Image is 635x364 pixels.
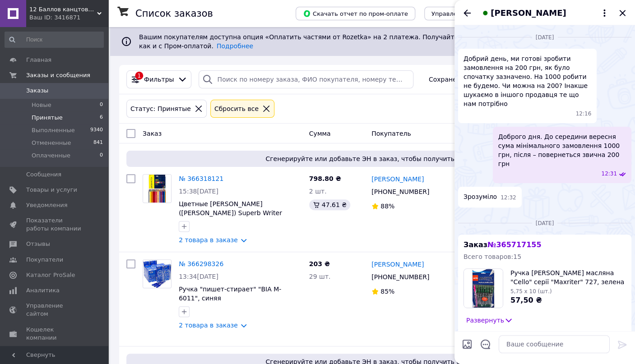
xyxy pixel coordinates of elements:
a: 2 товара в заказе [179,236,238,244]
img: Фото товару [143,260,171,288]
span: Заказы [26,87,48,95]
span: 2 шт. [309,188,327,195]
span: Аналитика [26,286,60,295]
span: Отзывы [26,240,50,248]
a: Фото товару [143,259,171,288]
span: 0 [100,152,103,160]
span: Управление сайтом [26,302,83,318]
span: Доброго дня. До середини вересня сума мінімального замовлення 1000 грн, після – повернеться звичн... [498,132,626,168]
span: 841 [93,139,103,147]
button: Управление статусами [424,7,510,20]
span: [DATE] [532,34,558,41]
span: Покупатели [26,256,63,264]
span: 12:31 28.08.2025 [601,170,617,178]
a: [PERSON_NAME] [371,260,424,269]
span: Новые [32,101,51,109]
div: Статус: Принятые [129,104,193,114]
a: Подробнее [217,42,253,50]
span: Сохраненные фильтры: [429,75,508,84]
span: Главная [26,56,51,64]
span: 29 шт. [309,273,331,280]
span: Фильтры [144,75,174,84]
span: Заказы и сообщения [26,71,90,79]
img: 4688425201_w160_h160_ruchka-kulkova-maslyana.jpg [464,269,503,308]
a: 2 товара в заказе [179,322,238,329]
span: [PHONE_NUMBER] [371,188,429,195]
span: Скачать отчет по пром-оплате [303,9,408,18]
div: Сбросить все [213,104,260,114]
span: Уведомления [26,201,67,209]
div: 47.61 ₴ [309,199,350,210]
span: Ручка [PERSON_NAME] масляна "Cello" серії "Maxriter" 727, зелена [510,268,626,286]
span: 12:16 28.08.2025 [576,110,592,118]
div: 12.10.2025 [458,218,631,227]
span: Товары и услуги [26,186,77,194]
span: Выполненные [32,126,75,134]
span: [PHONE_NUMBER] [371,273,429,281]
span: Отмененные [32,139,71,147]
span: Кошелек компании [26,326,83,342]
button: Открыть шаблоны ответов [480,338,491,350]
span: 5,75 x 10 (шт.) [510,288,552,295]
span: № 365717155 [487,240,541,249]
span: 13:34[DATE] [179,273,218,280]
img: Фото товару [143,175,171,203]
div: 28.08.2025 [458,32,631,41]
span: Управление статусами [431,10,502,17]
a: Фото товару [143,174,171,203]
h1: Список заказов [135,8,213,19]
span: Зрозуміло [464,192,497,202]
button: [PERSON_NAME] [480,7,610,19]
span: Вашим покупателям доступна опция «Оплатить частями от Rozetka» на 2 платежа. Получайте новые зака... [139,33,602,50]
span: [PERSON_NAME] [491,7,566,19]
span: Каталог ProSale [26,271,75,279]
span: 57,50 ₴ [510,296,542,304]
a: Ручка "пишет-стирает" "BIA M-6011", синяя [179,286,281,302]
a: Цветные [PERSON_NAME] ([PERSON_NAME]) Superb Writer 4100-100CB, Набор 100 цветов [179,200,282,226]
span: Покупатель [371,130,411,137]
span: Добрий день, ми готові зробити замовлення на 200 грн, як було спочатку зазначено. На 1000 робити ... [464,54,591,108]
a: № 366318121 [179,175,223,182]
button: Скачать отчет по пром-оплате [296,7,415,20]
span: Всего товаров: 15 [464,253,521,260]
span: 203 ₴ [309,260,330,267]
a: № 366298326 [179,260,223,267]
span: Сообщения [26,170,61,179]
input: Поиск [5,32,104,48]
span: 12:32 28.08.2025 [501,194,516,202]
span: 798.80 ₴ [309,175,341,182]
span: 88% [380,203,394,210]
a: [PERSON_NAME] [371,175,424,184]
span: Заказ [464,240,542,249]
span: Оплаченные [32,152,70,160]
button: Назад [462,8,473,18]
span: 15:38[DATE] [179,188,218,195]
span: 12 Баллов канцтовары оптом и в розницу [29,5,97,14]
button: Развернуть [464,315,516,325]
span: 0 [100,101,103,109]
input: Поиск по номеру заказа, ФИО покупателя, номеру телефона, Email, номеру накладной [199,70,413,88]
span: [DATE] [532,220,558,227]
span: Сумма [309,130,331,137]
span: Принятые [32,114,63,122]
span: Показатели работы компании [26,217,83,233]
span: 85% [380,288,394,295]
div: Ваш ID: 3416871 [29,14,108,22]
span: Сгенерируйте или добавьте ЭН в заказ, чтобы получить оплату [130,154,615,163]
span: Заказ [143,130,162,137]
span: 9340 [90,126,103,134]
span: 6 [100,114,103,122]
button: Закрыть [617,8,628,18]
